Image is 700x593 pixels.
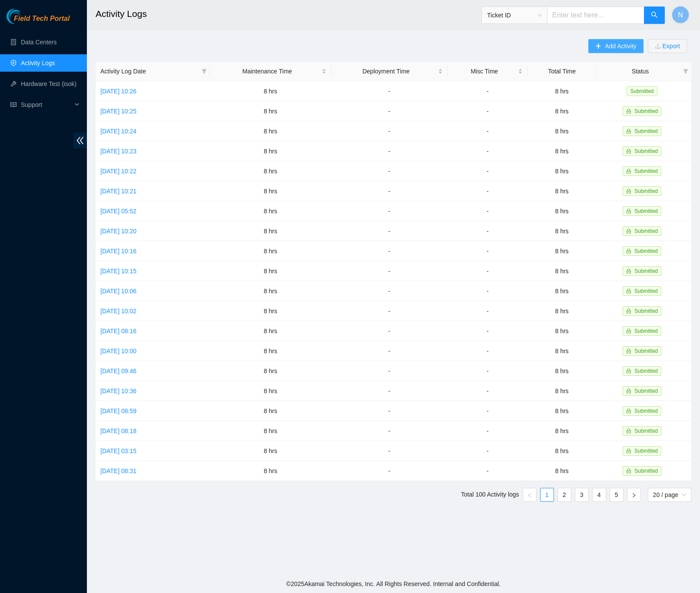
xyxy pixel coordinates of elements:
[626,229,631,234] span: lock
[210,221,331,241] td: 8 hrs
[626,468,631,474] span: lock
[331,201,448,221] td: -
[527,121,596,141] td: 8 hrs
[448,361,527,381] td: -
[448,101,527,121] td: -
[210,381,331,401] td: 8 hrs
[210,261,331,281] td: 8 hrs
[210,461,331,481] td: 8 hrs
[331,381,448,401] td: -
[631,493,637,498] span: right
[610,488,624,502] li: 5
[100,128,136,135] a: [DATE] 10:24
[592,488,606,502] li: 4
[331,121,448,141] td: -
[100,288,136,295] a: [DATE] 10:06
[448,341,527,361] td: -
[100,328,136,335] a: [DATE] 08:16
[527,221,596,241] td: 8 hrs
[626,368,631,374] span: lock
[331,261,448,281] td: -
[331,421,448,441] td: -
[210,321,331,341] td: 8 hrs
[527,321,596,341] td: 8 hrs
[331,341,448,361] td: -
[648,39,687,53] button: downloadExport
[448,201,527,221] td: -
[331,281,448,301] td: -
[100,66,198,76] span: Activity Log Date
[527,461,596,481] td: 8 hrs
[210,181,331,201] td: 8 hrs
[634,468,658,474] span: Submitted
[448,381,527,401] td: -
[527,261,596,281] td: 8 hrs
[527,161,596,181] td: 8 hrs
[87,575,700,593] footer: © 2025 Akamai Technologies, Inc. All Rights Reserved. Internal and Confidential.
[21,80,76,87] a: Hardware Test (isok)
[626,248,631,254] span: lock
[610,488,623,501] a: 5
[527,341,596,361] td: 8 hrs
[100,108,136,115] a: [DATE] 10:25
[14,15,70,23] span: Field Tech Portal
[626,428,631,434] span: lock
[7,16,70,27] a: Akamai TechnologiesField Tech Portal
[448,121,527,141] td: -
[210,401,331,421] td: 8 hrs
[523,488,537,502] button: left
[210,281,331,301] td: 8 hrs
[648,488,691,502] div: Page Size
[448,161,527,181] td: -
[595,43,601,50] span: plus
[681,65,690,78] span: filter
[644,7,665,24] button: search
[626,308,631,314] span: lock
[331,461,448,481] td: -
[100,427,136,434] a: [DATE] 08:18
[448,261,527,281] td: -
[210,161,331,181] td: 8 hrs
[210,141,331,161] td: 8 hrs
[448,421,527,441] td: -
[448,221,527,241] td: -
[601,66,680,76] span: Status
[651,11,658,20] span: search
[100,248,136,255] a: [DATE] 10:16
[540,488,554,502] li: 1
[100,407,136,414] a: [DATE] 08:59
[100,268,136,275] a: [DATE] 10:15
[626,209,631,214] span: lock
[461,488,519,502] li: Total 100 Activity logs
[605,41,636,51] span: Add Activity
[634,208,658,214] span: Submitted
[634,408,658,414] span: Submitted
[634,288,658,294] span: Submitted
[547,7,644,24] input: Enter text here...
[634,228,658,234] span: Submitted
[100,308,136,315] a: [DATE] 10:02
[448,241,527,261] td: -
[210,341,331,361] td: 8 hrs
[331,221,448,241] td: -
[100,168,136,175] a: [DATE] 10:22
[527,241,596,261] td: 8 hrs
[10,102,17,108] span: read
[523,488,537,502] li: Previous Page
[627,488,641,502] li: Next Page
[575,488,588,501] a: 3
[588,39,643,53] button: plusAdd Activity
[100,447,136,454] a: [DATE] 03:15
[210,441,331,461] td: 8 hrs
[527,421,596,441] td: 8 hrs
[558,488,571,501] a: 2
[626,328,631,334] span: lock
[331,301,448,321] td: -
[627,488,641,502] button: right
[210,101,331,121] td: 8 hrs
[448,321,527,341] td: -
[331,401,448,421] td: -
[448,461,527,481] td: -
[626,408,631,414] span: lock
[448,401,527,421] td: -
